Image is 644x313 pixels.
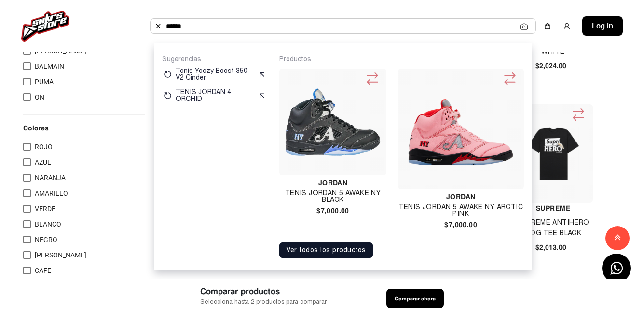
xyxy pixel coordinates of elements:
img: TENIS JORDAN 5 AWAKE NY BLACK [283,72,382,171]
h4: Supreme [514,203,592,213]
span: Comparar productos [200,285,327,298]
img: user [563,22,571,30]
span: Log in [592,20,613,32]
span: Selecciona hasta 2 productos para comparar [200,298,327,307]
p: Tenis Yeezy Boost 350 V2 Cinder [176,68,254,81]
span: ROJO [35,143,53,151]
img: suggest.svg [258,71,266,78]
h4: TENIS JORDAN 5 AWAKE NY BLACK [279,190,386,203]
p: Sugerencias [162,55,268,64]
button: Comparar ahora [386,289,444,308]
span: BALMAIN [35,62,64,70]
h4: $7,000.00 [398,221,524,228]
span: BLANCO [35,220,61,228]
p: Colores [23,123,145,133]
img: restart.svg [164,92,172,100]
img: suggest.svg [258,92,266,100]
h4: TENIS JORDAN 5 AWAKE NY ARCTIC PINK [398,204,524,217]
span: [PERSON_NAME] [35,251,86,259]
img: restart.svg [164,71,172,78]
button: Ver todos los productos [279,242,373,258]
img: logo [21,11,69,42]
img: TENIS JORDAN 5 AWAKE NY ARCTIC PINK [402,72,520,185]
h4: Supreme Antihero Dog Tee Black [514,217,592,239]
p: Productos [279,55,524,64]
h4: $7,000.00 [279,207,386,214]
img: Supreme Antihero Dog Tee Black [516,127,590,180]
span: AZUL [35,158,51,166]
span: CAFE [35,267,51,274]
span: AMARILLO [35,189,68,197]
p: TENIS JORDAN 4 ORCHID [176,89,254,102]
h4: Jordan [398,193,524,200]
span: ON [35,93,44,101]
img: Cámara [520,23,528,30]
img: Buscar [154,22,162,30]
span: NEGRO [35,236,57,243]
span: $2,013.00 [535,242,566,253]
h4: Jordan [279,179,386,186]
span: VERDE [35,205,55,213]
img: shopping [544,22,551,30]
span: NARANJA [35,174,66,182]
span: PUMA [35,78,54,85]
span: $2,024.00 [535,61,566,71]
